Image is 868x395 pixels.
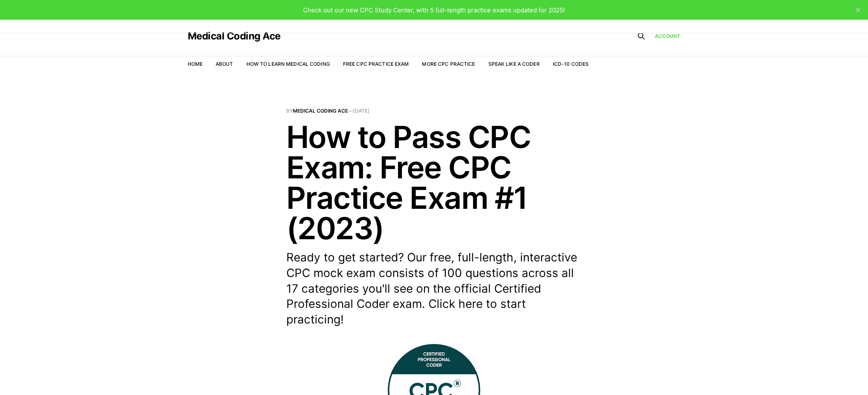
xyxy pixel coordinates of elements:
[852,3,865,16] button: close
[188,61,203,67] a: Home
[246,61,330,67] a: How to Learn Medical Coding
[286,122,582,243] h1: How to Pass CPC Exam: Free CPC Practice Exam #1 (2023)
[303,6,565,14] span: Check out our new CPC Study Center, with 5 full-length practice exams updated for 2025!
[216,61,233,67] a: About
[422,61,475,67] a: More CPC Practice
[293,108,348,114] a: Medical Coding Ace
[655,32,681,40] a: Account
[286,109,582,113] span: By —
[188,31,281,41] a: Medical Coding Ace
[353,108,370,114] time: [DATE]
[553,61,589,67] a: ICD-10 Codes
[343,61,409,67] a: Free CPC Practice Exam
[286,250,582,328] p: Ready to get started? Our free, full-length, interactive CPC mock exam consists of 100 questions ...
[488,61,540,67] a: Speak Like a Coder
